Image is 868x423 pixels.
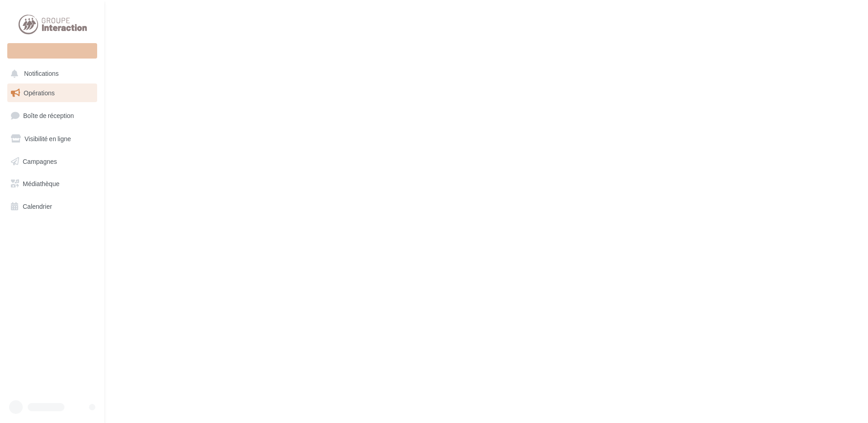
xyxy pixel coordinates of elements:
[23,112,74,119] span: Boîte de réception
[5,129,99,148] a: Visibilité en ligne
[25,135,71,143] span: Visibilité en ligne
[7,43,97,59] div: Nouvelle campagne
[5,152,99,171] a: Campagnes
[5,197,99,216] a: Calendrier
[23,157,57,165] span: Campagnes
[23,180,59,187] span: Médiathèque
[5,84,99,103] a: Opérations
[5,106,99,125] a: Boîte de réception
[5,174,99,193] a: Médiathèque
[23,202,52,210] span: Calendrier
[24,70,59,78] span: Notifications
[24,89,54,97] span: Opérations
